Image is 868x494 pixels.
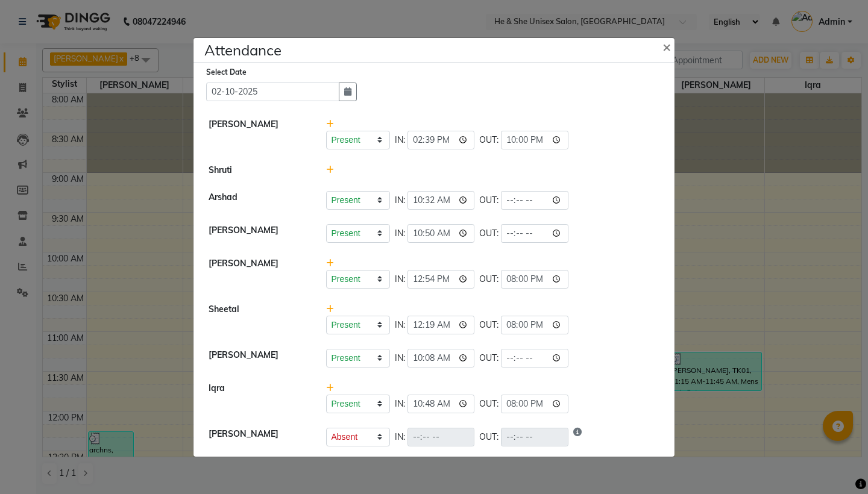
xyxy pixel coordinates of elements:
[653,30,683,63] button: Close
[200,303,317,334] div: Sheetal
[479,227,498,240] span: OUT:
[479,194,498,207] span: OUT:
[200,118,317,149] div: [PERSON_NAME]
[206,83,339,101] input: Select date
[395,319,405,331] span: IN:
[479,273,498,286] span: OUT:
[200,382,317,413] div: Iqra
[395,273,405,286] span: IN:
[479,319,498,331] span: OUT:
[200,349,317,367] div: [PERSON_NAME]
[200,257,317,289] div: [PERSON_NAME]
[200,191,317,210] div: Arshad
[200,164,317,177] div: Shruti
[395,352,405,364] span: IN:
[200,428,317,446] div: [PERSON_NAME]
[662,37,671,55] span: ×
[395,227,405,240] span: IN:
[200,224,317,243] div: [PERSON_NAME]
[395,194,405,207] span: IN:
[479,431,498,443] span: OUT:
[204,39,281,61] h4: Attendance
[573,428,582,446] i: Show reason
[206,67,247,78] label: Select Date
[395,431,405,443] span: IN:
[395,134,405,146] span: IN:
[479,398,498,410] span: OUT:
[479,134,498,146] span: OUT:
[479,352,498,364] span: OUT:
[395,398,405,410] span: IN:
[817,446,856,482] iframe: chat widget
